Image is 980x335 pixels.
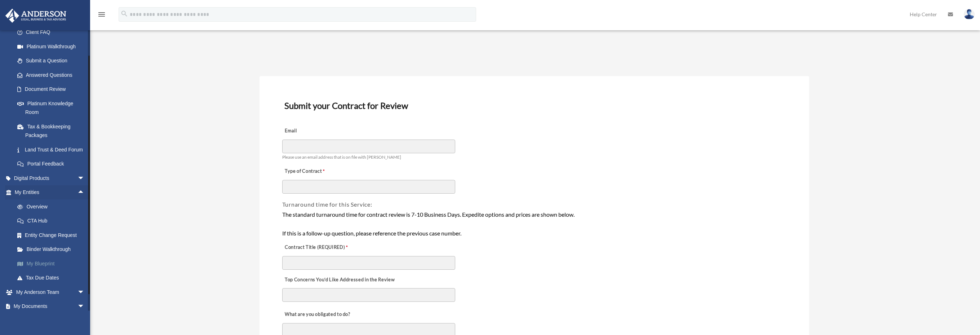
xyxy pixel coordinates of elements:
span: arrow_drop_down [77,171,92,186]
a: My Entitiesarrow_drop_up [5,185,96,200]
label: Email [282,126,354,136]
label: Top Concerns You’d Like Addressed in the Review [282,275,397,285]
a: My Documentsarrow_drop_down [5,299,96,314]
a: Document Review [10,82,92,97]
a: Land Trust & Deed Forum [10,142,96,157]
a: Platinum Walkthrough [10,39,96,54]
h3: Submit your Contract for Review [281,98,787,113]
span: Turnaround time for this Service: [282,201,372,208]
a: Answered Questions [10,68,96,82]
a: My Blueprint [10,256,96,271]
label: What are you obligated to do? [282,310,354,320]
a: Submit a Question [10,54,96,68]
img: Anderson Advisors Platinum Portal [3,9,68,23]
span: arrow_drop_up [77,185,92,200]
span: arrow_drop_down [77,285,92,300]
img: User Pic [964,9,975,19]
div: The standard turnaround time for contract review is 7-10 Business Days. Expedite options and pric... [282,210,786,238]
a: Client FAQ [10,25,96,40]
a: Entity Change Request [10,228,96,242]
label: Type of Contract [282,167,354,177]
a: My Anderson Teamarrow_drop_down [5,285,96,299]
i: menu [97,10,106,19]
a: Portal Feedback [10,157,96,171]
i: search [120,10,128,18]
a: Binder Walkthrough [10,242,96,257]
a: Digital Productsarrow_drop_down [5,171,96,185]
a: CTA Hub [10,214,96,228]
a: Tax & Bookkeeping Packages [10,119,96,142]
a: Tax Due Dates [10,271,96,285]
a: Overview [10,199,96,214]
span: arrow_drop_down [77,299,92,314]
span: Please use an email address that is on file with [PERSON_NAME] [282,154,401,160]
a: Platinum Knowledge Room [10,96,96,119]
a: menu [97,13,106,19]
label: Contract Title (REQUIRED) [282,243,354,253]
